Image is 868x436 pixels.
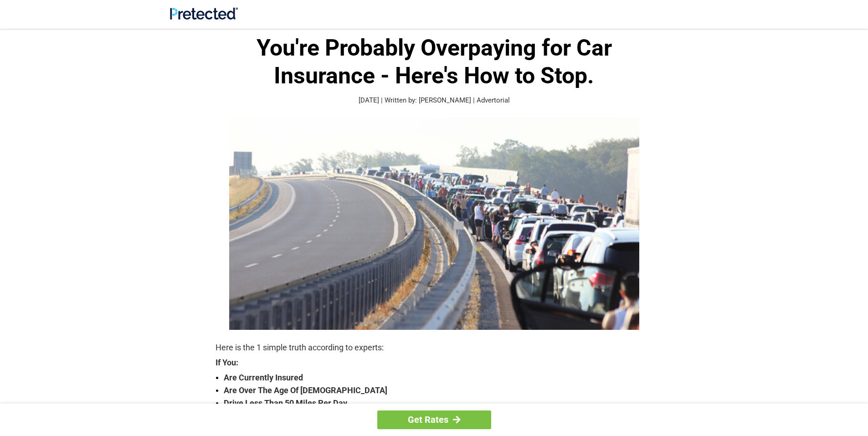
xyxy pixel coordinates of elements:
p: Here is the 1 simple truth according to experts: [216,341,653,354]
p: [DATE] | Written by: [PERSON_NAME] | Advertorial [216,95,653,106]
a: Get Rates [377,410,491,429]
strong: Are Currently Insured [224,371,653,384]
a: Site Logo [170,13,238,21]
strong: Drive Less Than 50 Miles Per Day [224,397,653,410]
strong: Are Over The Age Of [DEMOGRAPHIC_DATA] [224,384,653,397]
img: Site Logo [170,7,238,20]
strong: If You: [216,359,653,367]
h1: You're Probably Overpaying for Car Insurance - Here's How to Stop. [216,34,653,90]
